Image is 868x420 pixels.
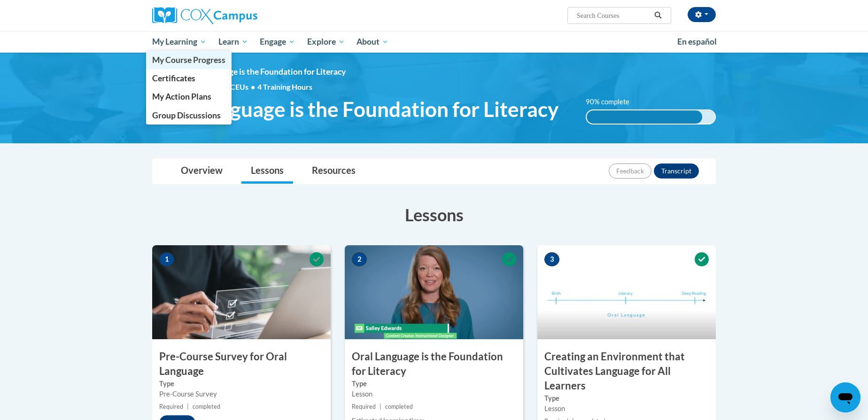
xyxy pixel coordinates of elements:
[677,37,717,47] span: En español
[218,36,248,47] span: Learn
[537,245,716,339] img: Course Image
[152,203,716,226] h3: Lessons
[345,350,523,379] h3: Oral Language is the Foundation for Literacy
[830,382,860,412] iframe: Button to launch messaging window
[654,163,699,179] button: Transcript
[214,82,257,92] span: 0.40 CEUs
[586,97,640,107] label: 90% complete
[159,252,174,266] span: 1
[352,379,516,389] label: Type
[146,69,232,87] a: Certificates
[171,159,232,184] a: Overview
[152,245,331,339] img: Course Image
[576,10,651,21] input: Search Courses
[152,110,221,120] span: Group Discussions
[544,404,709,414] div: Lesson
[307,36,345,47] span: Explore
[152,36,206,47] span: My Learning
[138,31,730,53] div: Main menu
[671,32,723,52] a: En español
[356,36,388,47] span: About
[351,31,395,53] a: About
[159,403,183,410] span: Required
[152,350,331,379] h3: Pre-Course Survey for Oral Language
[212,31,254,53] a: Learn
[688,7,716,22] button: Account Settings
[159,379,324,389] label: Type
[146,31,212,53] a: My Learning
[544,252,559,266] span: 3
[152,73,195,83] span: Certificates
[193,403,220,410] span: completed
[352,389,516,399] div: Lesson
[254,31,301,53] a: Engage
[152,7,331,24] a: Cox Campus
[152,7,257,24] img: Cox Campus
[587,110,702,124] div: 90% complete
[187,403,189,410] span: |
[385,403,413,410] span: completed
[159,389,324,399] div: Pre-Course Survey
[380,403,381,410] span: |
[152,92,211,101] span: My Action Plans
[609,163,651,179] button: Feedback
[241,159,293,184] a: Lessons
[251,82,255,91] span: •
[352,252,367,266] span: 2
[537,350,716,393] h3: Creating an Environment that Cultivates Language for All Learners
[352,403,376,410] span: Required
[185,67,346,77] span: Oral Language is the Foundation for Literacy
[146,87,232,106] a: My Action Plans
[152,97,558,122] span: Oral Language is the Foundation for Literacy
[345,245,523,339] img: Course Image
[544,393,709,404] label: Type
[146,106,232,124] a: Group Discussions
[257,82,312,91] span: 4 Training Hours
[651,10,665,21] button: Search
[152,55,225,65] span: My Course Progress
[260,36,295,47] span: Engage
[302,159,365,184] a: Resources
[146,51,232,69] a: My Course Progress
[301,31,351,53] a: Explore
